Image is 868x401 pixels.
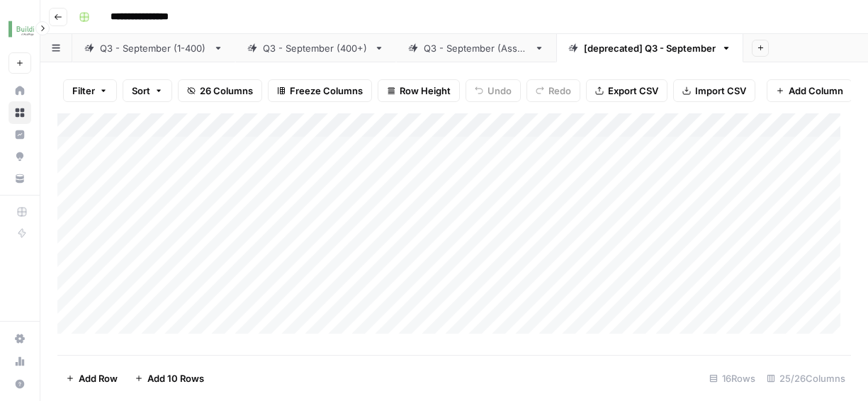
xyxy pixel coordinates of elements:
span: Export CSV [608,84,658,98]
button: Filter [63,79,117,102]
button: Row Height [378,79,460,102]
a: Home [9,79,31,102]
span: Sort [132,84,150,98]
a: Browse [9,101,31,124]
span: Import CSV [695,84,746,98]
button: Workspace: Buildium [9,11,31,47]
button: Import CSV [673,79,755,102]
div: [deprecated] Q3 - September [584,41,716,55]
img: Buildium Logo [9,16,34,42]
a: Opportunities [9,145,31,168]
span: Undo [487,84,512,98]
a: Usage [9,350,31,373]
span: Add 10 Rows [147,371,204,385]
button: Redo [526,79,580,102]
span: 26 Columns [200,84,253,98]
div: Q3 - September (Assn.) [424,41,529,55]
a: [deprecated] Q3 - September [556,34,743,62]
span: Row Height [400,84,451,98]
span: Redo [548,84,571,98]
button: Sort [123,79,172,102]
button: Add Row [57,367,126,390]
button: Add 10 Rows [126,367,213,390]
span: Freeze Columns [290,84,363,98]
a: Q3 - September (400+) [235,34,396,62]
button: Freeze Columns [268,79,372,102]
a: Insights [9,123,31,146]
span: Add Column [789,84,843,98]
a: Your Data [9,167,31,190]
div: 16 Rows [704,367,761,390]
div: Q3 - September (1-400) [100,41,208,55]
button: Add Column [767,79,852,102]
button: 26 Columns [178,79,262,102]
div: 25/26 Columns [761,367,851,390]
a: Q3 - September (1-400) [72,34,235,62]
button: Undo [466,79,521,102]
button: Help + Support [9,373,31,395]
div: Q3 - September (400+) [263,41,368,55]
span: Filter [72,84,95,98]
button: Export CSV [586,79,667,102]
a: Settings [9,327,31,350]
span: Add Row [79,371,118,385]
a: Q3 - September (Assn.) [396,34,556,62]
